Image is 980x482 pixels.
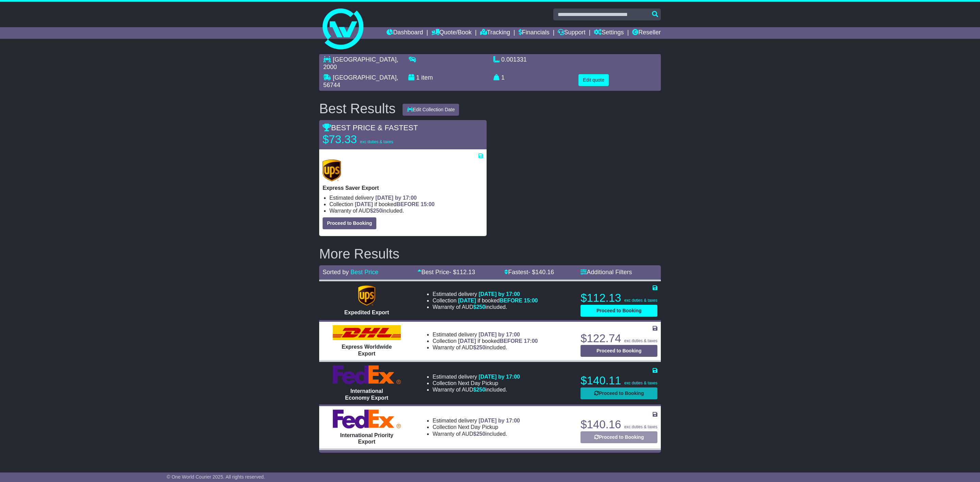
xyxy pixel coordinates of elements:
[581,345,657,357] button: Proceed to Booking
[375,195,417,201] span: [DATE] by 17:00
[340,432,393,445] span: International Priority Export
[342,344,392,356] span: Express Worldwide Export
[316,101,399,116] div: Best Results
[524,338,538,344] span: 17:00
[329,207,483,214] li: Warranty of AUD included.
[581,269,632,276] a: Additional Filters
[478,418,520,423] span: [DATE] by 17:00
[624,338,657,343] span: exc duties & taxes
[431,27,472,39] a: Quote/Book
[478,291,520,297] span: [DATE] by 17:00
[432,291,538,297] li: Estimated delivery
[581,418,657,431] p: $140.16
[432,304,538,310] li: Warranty of AUD included.
[476,431,486,437] span: 250
[524,298,538,303] span: 15:00
[458,380,498,386] span: Next Day Pickup
[373,208,382,214] span: 250
[432,338,538,344] li: Collection
[418,269,475,276] a: Best Price- $112.13
[319,246,661,261] h2: More Results
[432,380,520,386] li: Collection
[358,285,375,306] img: UPS (new): Expedited Export
[478,332,520,337] span: [DATE] by 17:00
[581,305,657,317] button: Proceed to Booking
[432,424,520,430] li: Collection
[432,431,520,437] li: Warranty of AUD included.
[624,298,657,303] span: exc duties & taxes
[528,269,554,276] span: - $
[535,269,554,276] span: 140.16
[416,74,420,81] span: 1
[478,374,520,380] span: [DATE] by 17:00
[323,74,398,88] span: , 56744
[432,373,520,380] li: Estimated delivery
[333,410,401,429] img: FedEx Express: International Priority Export
[458,424,498,430] span: Next Day Pickup
[355,201,373,207] span: [DATE]
[421,74,433,81] span: item
[323,217,376,229] button: Proceed to Booking
[345,388,388,400] span: International Economy Export
[504,269,554,276] a: Fastest- $140.16
[344,310,389,315] span: Expedited Export
[323,160,341,181] img: UPS (new): Express Saver Export
[594,27,624,39] a: Settings
[323,123,418,132] span: BEST PRICE & FASTEST
[350,269,378,276] a: Best Price
[519,27,550,39] a: Financials
[632,27,661,39] a: Reseller
[323,133,408,146] p: $73.33
[624,425,657,429] span: exc duties & taxes
[355,201,435,207] span: if booked
[329,201,483,207] li: Collection
[500,338,522,344] span: BEFORE
[323,269,349,276] span: Sorted by
[396,201,419,207] span: BEFORE
[432,297,538,304] li: Collection
[581,387,657,399] button: Proceed to Booking
[501,74,505,81] span: 1
[432,386,520,393] li: Warranty of AUD included.
[581,431,657,443] button: Proceed to Booking
[432,344,538,351] li: Warranty of AUD included.
[333,325,401,340] img: DHL: Express Worldwide Export
[333,74,396,81] span: [GEOGRAPHIC_DATA]
[456,269,475,276] span: 112.13
[432,331,538,338] li: Estimated delivery
[387,27,423,39] a: Dashboard
[480,27,510,39] a: Tracking
[500,298,522,303] span: BEFORE
[558,27,585,39] a: Support
[458,298,538,303] span: if booked
[476,345,486,350] span: 250
[473,345,486,350] span: $
[476,304,486,310] span: 250
[167,474,265,480] span: © One World Courier 2025. All rights reserved.
[370,208,382,214] span: $
[501,56,527,63] span: 0.001331
[360,139,393,144] span: exc duties & taxes
[473,304,486,310] span: $
[323,185,483,191] p: Express Saver Export
[578,74,609,86] button: Edit quote
[458,298,476,303] span: [DATE]
[581,332,657,345] p: $122.74
[449,269,475,276] span: - $
[458,338,538,344] span: if booked
[458,338,476,344] span: [DATE]
[476,387,486,393] span: 250
[323,56,398,70] span: , 2000
[432,417,520,424] li: Estimated delivery
[473,431,486,437] span: $
[421,201,435,207] span: 15:00
[473,387,486,393] span: $
[333,56,396,63] span: [GEOGRAPHIC_DATA]
[581,291,657,305] p: $112.13
[333,365,401,384] img: FedEx Express: International Economy Export
[329,195,483,201] li: Estimated delivery
[403,104,459,116] button: Edit Collection Date
[581,374,657,387] p: $140.11
[624,381,657,385] span: exc duties & taxes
